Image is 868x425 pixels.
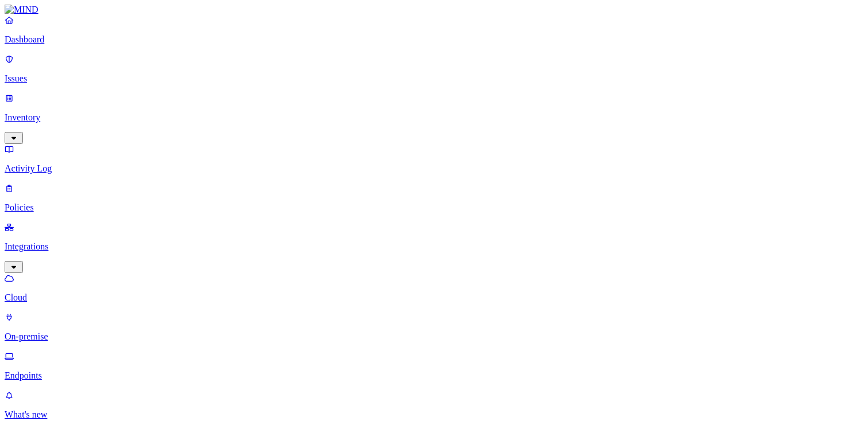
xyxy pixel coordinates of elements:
p: Issues [5,73,863,84]
a: Activity Log [5,144,863,174]
a: Integrations [5,222,863,271]
p: Cloud [5,293,863,303]
p: What's new [5,410,863,420]
img: MIND [5,5,38,15]
p: On-premise [5,332,863,342]
p: Policies [5,202,863,213]
a: Endpoints [5,351,863,381]
a: Policies [5,183,863,213]
a: Cloud [5,273,863,303]
p: Activity Log [5,163,863,174]
p: Inventory [5,112,863,123]
a: MIND [5,5,863,15]
p: Integrations [5,241,863,252]
a: Inventory [5,93,863,142]
p: Dashboard [5,34,863,45]
a: Dashboard [5,15,863,45]
a: Issues [5,54,863,84]
a: On-premise [5,312,863,342]
p: Endpoints [5,371,863,381]
a: What's new [5,390,863,420]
